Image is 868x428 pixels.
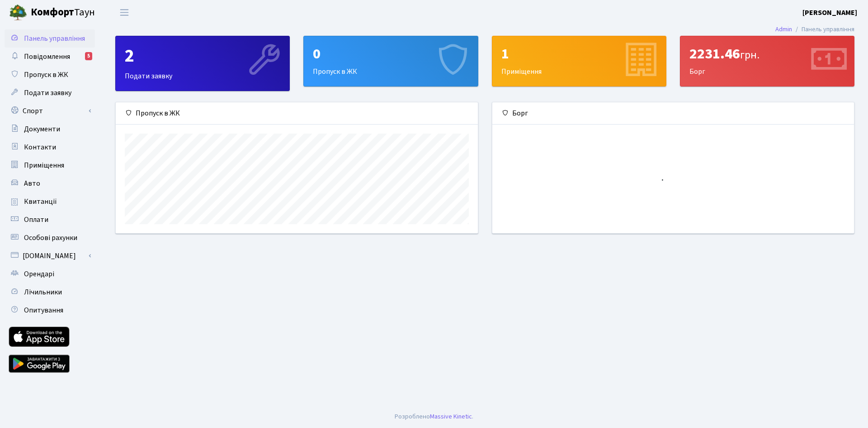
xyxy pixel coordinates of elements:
[5,174,95,192] a: Авто
[85,52,92,60] div: 5
[24,197,57,207] span: Квитанції
[5,229,95,247] a: Особові рахунки
[24,287,62,297] span: Лічильники
[24,88,71,98] span: Подати заявку
[116,36,289,91] div: Подати заявку
[5,102,95,120] a: Спорт
[802,7,857,18] a: [PERSON_NAME]
[5,265,95,283] a: Орендарі
[304,36,477,86] div: Пропуск в ЖК
[5,192,95,211] a: Квитанції
[5,48,95,66] a: Повідомлення5
[5,283,95,301] a: Лічильники
[775,24,792,34] a: Admin
[24,305,63,315] span: Опитування
[5,138,95,156] a: Контакти
[395,412,473,422] div: Розроблено .
[5,156,95,174] a: Приміщення
[492,36,666,86] div: Приміщення
[5,66,95,84] a: Пропуск в ЖК
[492,36,666,87] a: 1Приміщення
[5,211,95,229] a: Оплати
[9,4,27,22] img: logo.png
[24,269,54,279] span: Орендарі
[430,412,472,421] a: Massive Kinetic
[116,102,478,125] div: Пропуск в ЖК
[689,45,845,63] div: 2231.46
[113,5,136,20] button: Переключити навігацію
[115,36,290,91] a: 2Подати заявку
[5,301,95,319] a: Опитування
[24,70,68,80] span: Пропуск в ЖК
[5,120,95,138] a: Документи
[5,29,95,48] a: Панель управління
[303,36,478,87] a: 0Пропуск в ЖК
[762,20,868,39] nav: breadcrumb
[501,45,657,63] div: 1
[24,52,70,62] span: Повідомлення
[24,178,40,188] span: Авто
[5,84,95,102] a: Подати заявку
[313,45,468,63] div: 0
[24,160,64,170] span: Приміщення
[31,5,95,20] span: Таун
[24,142,56,152] span: Контакти
[24,34,85,43] span: Панель управління
[792,24,854,34] li: Панель управління
[125,45,280,67] div: 2
[740,47,759,63] span: грн.
[24,124,60,134] span: Документи
[24,215,48,225] span: Оплати
[492,102,854,125] div: Борг
[24,233,77,243] span: Особові рахунки
[5,247,95,265] a: [DOMAIN_NAME]
[31,5,74,19] b: Комфорт
[680,36,854,86] div: Борг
